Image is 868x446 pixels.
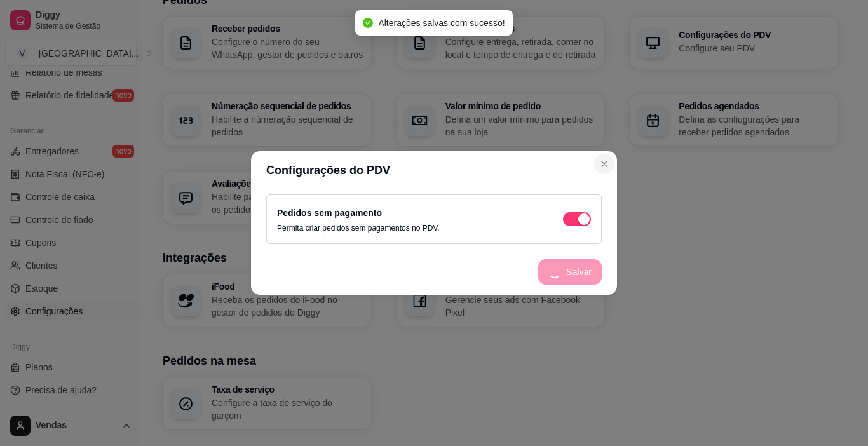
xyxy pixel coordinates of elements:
[251,151,617,189] header: Configurações do PDV
[594,154,614,174] button: Close
[277,223,440,233] p: Permita criar pedidos sem pagamentos no PDV.
[277,208,382,218] label: Pedidos sem pagamento
[363,18,373,28] span: check-circle
[378,18,505,28] span: Alterações salvas com sucesso!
